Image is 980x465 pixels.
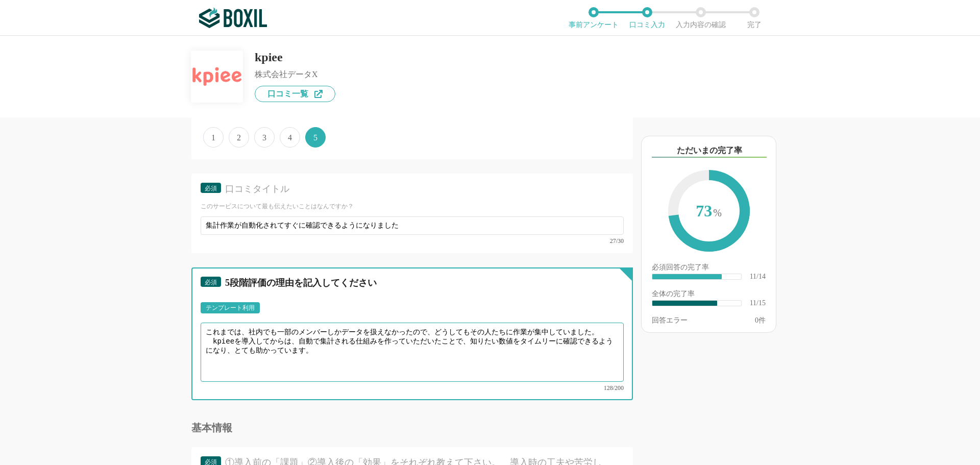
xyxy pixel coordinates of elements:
[755,317,766,324] div: 件
[305,127,326,148] span: 5
[255,51,335,63] div: kpiee
[750,300,766,307] div: 11/15
[199,8,267,28] img: ボクシルSaaS_ロゴ
[229,127,249,148] span: 2
[201,385,624,391] div: 128/200
[727,7,781,29] li: 完了
[678,180,740,243] span: 73
[280,127,300,148] span: 4
[205,279,217,286] span: 必須
[652,301,717,306] div: ​
[713,207,722,218] span: %
[206,305,255,311] div: テンプレート利用
[205,185,217,192] span: 必須
[203,127,224,148] span: 1
[255,70,335,79] div: 株式会社データX
[652,317,688,324] div: 回答エラー
[225,277,606,289] div: 5段階評価の理由を記入してください
[652,274,722,279] div: ​
[567,7,620,29] li: 事前アンケート
[674,7,727,29] li: 入力内容の確認
[201,216,624,235] input: タスク管理の担当や履歴がひと目でわかるように
[225,183,606,195] div: 口コミタイトル
[750,273,766,280] div: 11/14
[255,86,335,102] a: 口コミ一覧
[201,238,624,244] div: 27/30
[652,290,766,300] div: 全体の完了率
[254,127,275,148] span: 3
[620,7,674,29] li: 口コミ入力
[267,90,308,98] span: 口コミ一覧
[191,423,633,433] div: 基本情報
[201,202,624,211] div: このサービスについて最も伝えたいことはなんですか？
[652,264,766,273] div: 必須回答の完了率
[652,144,767,158] div: ただいまの完了率
[755,316,758,324] span: 0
